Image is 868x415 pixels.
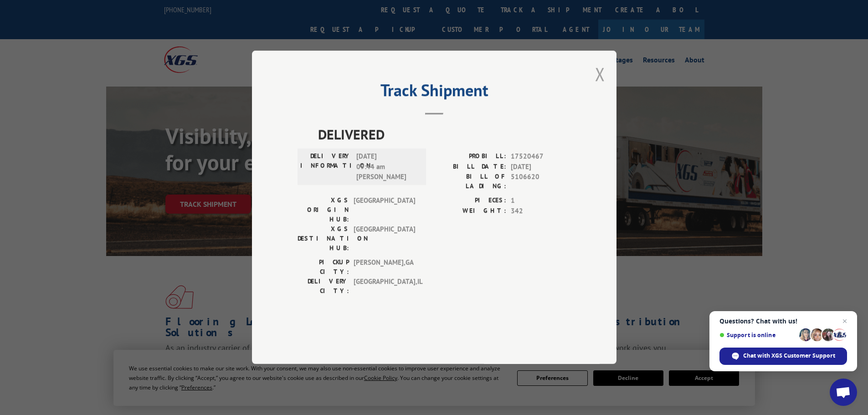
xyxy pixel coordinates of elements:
[511,152,571,162] span: 17520467
[354,258,415,277] span: [PERSON_NAME] , GA
[719,332,796,338] span: Support is online
[719,318,847,325] span: Questions? Chat with us!
[354,196,415,225] span: [GEOGRAPHIC_DATA]
[434,162,506,172] label: BILL DATE:
[300,152,352,183] label: DELIVERY INFORMATION:
[298,258,349,277] label: PICKUP CITY:
[354,277,415,296] span: [GEOGRAPHIC_DATA] , IL
[318,124,571,145] span: DELIVERED
[434,196,506,206] label: PIECES:
[356,152,418,183] span: [DATE] 09:44 am [PERSON_NAME]
[354,225,415,253] span: [GEOGRAPHIC_DATA]
[434,172,506,191] label: BILL OF LADING:
[719,348,847,365] span: Chat with XGS Customer Support
[298,225,349,253] label: XGS DESTINATION HUB:
[434,152,506,162] label: PROBILL:
[511,196,571,206] span: 1
[511,172,571,191] span: 5106620
[434,206,506,216] label: WEIGHT:
[830,379,857,406] a: Open chat
[595,62,605,86] button: Close modal
[298,196,349,225] label: XGS ORIGIN HUB:
[511,162,571,172] span: [DATE]
[298,84,571,101] h2: Track Shipment
[743,352,835,360] span: Chat with XGS Customer Support
[511,206,571,216] span: 342
[298,277,349,296] label: DELIVERY CITY:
